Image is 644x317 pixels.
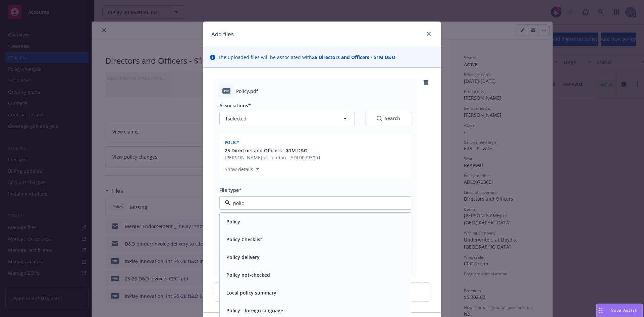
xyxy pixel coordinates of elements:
button: Policy not-checked [226,271,270,278]
button: Policy - foreign language [226,307,283,314]
div: Upload new files [214,282,430,302]
span: Nova Assist [610,307,637,313]
button: Policy Checklist [226,236,262,243]
button: Local policy summary [226,289,276,296]
div: Drag to move [597,304,605,317]
button: Nova Assist [596,304,643,317]
button: Policy [226,218,240,225]
button: Policy delivery [226,254,260,261]
input: Filter by keyword [230,200,397,207]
